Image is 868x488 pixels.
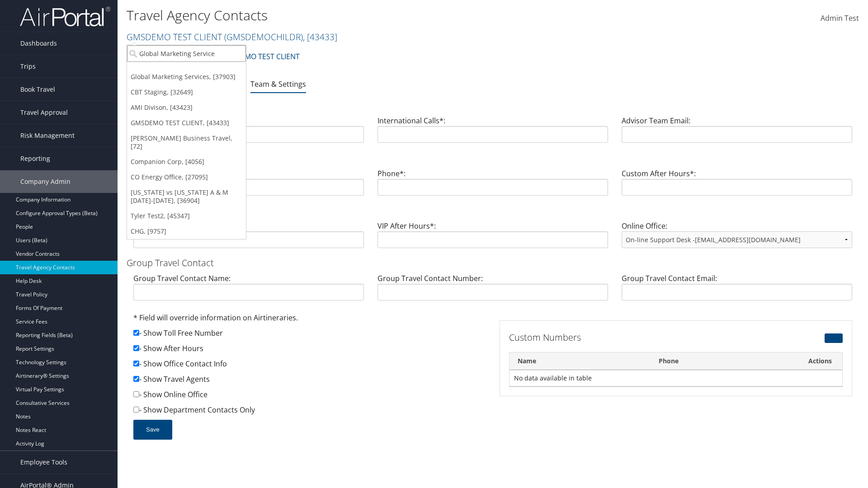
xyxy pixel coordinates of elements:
span: , [ 43433 ] [303,31,337,43]
div: Advisor Team Email: [615,115,859,150]
a: Admin Test [821,5,859,33]
span: Employee Tools [20,451,67,474]
a: GMSDEMO TEST CLIENT, [43433] [127,115,246,131]
h3: Group Travel Contact [127,257,859,269]
img: airportal-logo.png [20,6,110,27]
a: CBT Staging, [32649] [127,84,246,100]
span: Risk Management [20,124,75,147]
div: VIP After Hours*: [371,221,615,255]
h1: Travel Agency Contacts [127,6,615,25]
span: Company Admin [20,170,71,193]
div: Custom Contact Label: [127,168,371,203]
div: Phone*: [371,168,615,203]
div: Online Office: [615,221,859,255]
div: Advisor Team Name: [127,115,371,150]
div: Group Travel Contact Name: [127,273,371,308]
span: Book Travel [20,78,55,101]
a: Companion Corp, [4056] [127,154,246,169]
div: - Show Online Office [133,389,486,404]
div: * Field will override information on Airtineraries. [133,312,486,328]
div: Group Travel Contact Number: [371,273,615,308]
a: GMSDEMO TEST CLIENT [127,31,337,43]
h3: Custom Numbers [509,331,729,344]
th: Name: activate to sort column descending [509,352,651,370]
div: Group Travel Contact Email: [615,273,859,308]
span: Dashboards [20,32,57,55]
a: CO Energy Office, [27095] [127,169,246,185]
div: - Show Travel Agents [133,374,486,389]
a: Global Marketing Services, [37903] [127,69,246,84]
a: Team & Settings [250,79,306,89]
a: Tyler Test2, [45347] [127,208,246,224]
th: Phone: activate to sort column ascending [651,352,798,370]
div: - Show Toll Free Number [133,328,486,343]
a: GMSDEMO TEST CLIENT [219,47,300,66]
div: - Show After Hours [133,343,486,358]
a: [PERSON_NAME] Business Travel, [72] [127,131,246,154]
span: Trips [20,55,36,78]
div: VIP Toll Free*: [127,221,371,255]
h3: Advisor Team [127,99,859,112]
button: Save [133,420,172,440]
span: Admin Test [821,13,859,23]
input: Search Accounts [127,45,246,62]
h3: VIP [127,204,859,217]
div: International Calls*: [371,115,615,150]
h3: Custom Contact [127,152,859,164]
div: Custom After Hours*: [615,168,859,203]
div: - Show Department Contacts Only [133,404,486,420]
th: Actions: activate to sort column ascending [798,352,842,370]
a: CHG, [9757] [127,224,246,239]
a: [US_STATE] vs [US_STATE] A & M [DATE]-[DATE], [36904] [127,185,246,208]
span: ( GMSDEMOCHILDR ) [224,31,303,43]
a: AMI Divison, [43423] [127,100,246,115]
span: Travel Approval [20,101,68,124]
td: No data available in table [509,370,842,386]
span: Reporting [20,147,50,170]
div: - Show Office Contact Info [133,358,486,374]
